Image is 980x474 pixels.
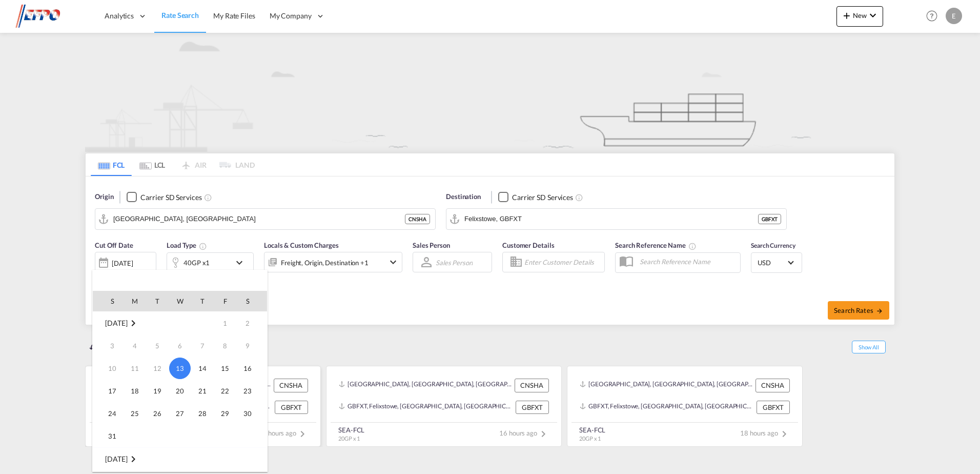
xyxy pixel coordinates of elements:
[124,334,146,357] td: Monday August 4 2025
[236,312,267,335] td: Saturday August 2 2025
[192,381,213,401] span: 21
[93,334,267,357] tr: Week 2
[169,291,191,311] th: W
[237,358,258,379] span: 16
[191,402,214,425] td: Thursday August 28 2025
[93,357,124,380] td: Sunday August 10 2025
[124,380,146,402] td: Monday August 18 2025
[169,380,191,402] td: Wednesday August 20 2025
[93,380,267,402] tr: Week 4
[105,455,127,463] span: [DATE]
[170,403,190,424] span: 27
[169,402,191,425] td: Wednesday August 27 2025
[191,334,214,357] td: Thursday August 7 2025
[93,448,267,471] tr: Week undefined
[105,319,127,327] span: [DATE]
[93,291,267,471] md-calendar: Calendar
[93,402,124,425] td: Sunday August 24 2025
[93,380,124,402] td: Sunday August 17 2025
[236,357,267,380] td: Saturday August 16 2025
[170,381,190,401] span: 20
[236,291,267,311] th: S
[215,403,235,424] span: 29
[146,402,169,425] td: Tuesday August 26 2025
[146,291,169,311] th: T
[236,334,267,357] td: Saturday August 9 2025
[169,358,191,379] span: 13
[236,402,267,425] td: Saturday August 30 2025
[214,380,236,402] td: Friday August 22 2025
[93,357,267,380] tr: Week 3
[236,380,267,402] td: Saturday August 23 2025
[124,402,146,425] td: Monday August 25 2025
[237,403,258,424] span: 30
[169,357,191,380] td: Wednesday August 13 2025
[93,312,169,335] td: August 2025
[93,448,267,471] td: September 2025
[93,425,124,448] td: Sunday August 31 2025
[169,334,191,357] td: Wednesday August 6 2025
[125,403,145,424] span: 25
[191,380,214,402] td: Thursday August 21 2025
[214,334,236,357] td: Friday August 8 2025
[124,291,146,311] th: M
[214,291,236,311] th: F
[146,357,169,380] td: Tuesday August 12 2025
[191,357,214,380] td: Thursday August 14 2025
[214,312,236,335] td: Friday August 1 2025
[192,358,213,379] span: 14
[93,402,267,425] tr: Week 5
[237,381,258,401] span: 23
[214,402,236,425] td: Friday August 29 2025
[93,291,124,311] th: S
[214,357,236,380] td: Friday August 15 2025
[102,381,122,401] span: 17
[102,403,122,424] span: 24
[124,357,146,380] td: Monday August 11 2025
[93,334,124,357] td: Sunday August 3 2025
[93,312,267,335] tr: Week 1
[192,403,213,424] span: 28
[93,425,267,448] tr: Week 6
[191,291,214,311] th: T
[147,403,168,424] span: 26
[125,381,145,401] span: 18
[102,426,122,446] span: 31
[146,380,169,402] td: Tuesday August 19 2025
[215,381,235,401] span: 22
[215,358,235,379] span: 15
[147,381,168,401] span: 19
[146,334,169,357] td: Tuesday August 5 2025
